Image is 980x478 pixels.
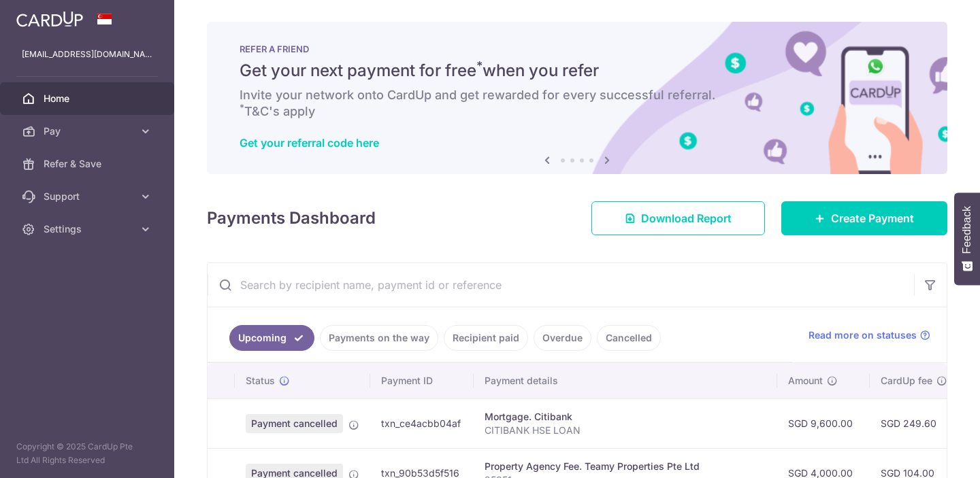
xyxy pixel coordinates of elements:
[591,201,765,235] a: Download Report
[781,201,947,235] a: Create Payment
[44,190,133,203] span: Support
[246,374,275,388] span: Status
[370,363,474,398] th: Payment ID
[808,328,917,342] span: Read more on statuses
[954,192,980,285] button: Feedback - Show survey
[485,460,766,473] div: Property Agency Fee. Teamy Properties Pte Ltd
[597,325,661,351] a: Cancelled
[229,325,314,351] a: Upcoming
[831,210,914,226] span: Create Payment
[44,124,133,138] span: Pay
[777,398,870,448] td: SGD 9,600.00
[240,60,915,82] h5: Get your next payment for free when you refer
[961,206,973,254] span: Feedback
[641,210,732,226] span: Download Report
[534,325,591,351] a: Overdue
[870,398,958,448] td: SGD 249.60
[246,414,343,433] span: Payment cancelled
[208,263,914,307] input: Search by recipient name, payment id or reference
[444,325,528,351] a: Recipient paid
[370,398,474,448] td: txn_ce4acbb04af
[485,424,766,437] p: CITIBANK HSE LOAN
[207,206,376,231] h4: Payments Dashboard
[881,374,932,388] span: CardUp fee
[16,11,83,27] img: CardUp
[485,410,766,424] div: Mortgage. Citibank
[240,136,379,150] a: Get your referral code here
[808,328,930,342] a: Read more on statuses
[788,374,823,388] span: Amount
[892,437,966,471] iframe: Opens a widget where you can find more information
[22,48,152,61] p: [EMAIL_ADDRESS][DOMAIN_NAME]
[44,92,133,105] span: Home
[44,222,133,236] span: Settings
[240,87,915,120] h6: Invite your network onto CardUp and get rewarded for every successful referral. T&C's apply
[44,157,133,171] span: Refer & Save
[320,325,438,351] a: Payments on the way
[207,22,947,174] img: RAF banner
[240,44,915,54] p: REFER A FRIEND
[474,363,777,398] th: Payment details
